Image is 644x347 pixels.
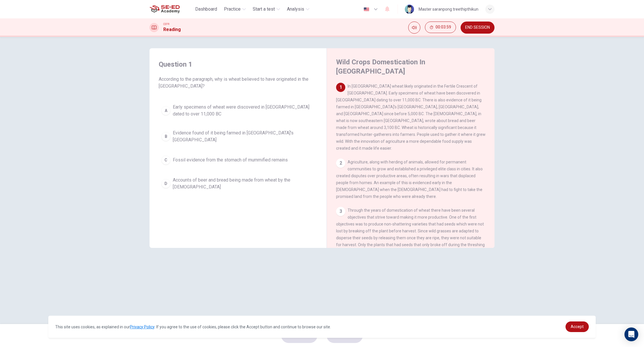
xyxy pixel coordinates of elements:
button: Practice [222,4,248,14]
div: cookieconsent [48,316,596,338]
h4: Question 1 [159,60,317,69]
h4: Wild Crops Domestication In [GEOGRAPHIC_DATA] [336,57,484,76]
div: D [161,179,170,188]
span: Early specimens of wheat were discovered in [GEOGRAPHIC_DATA] dated to over 11,000 BC [173,104,315,117]
span: Evidence found of it being farmed in [GEOGRAPHIC_DATA]'s [GEOGRAPHIC_DATA] [173,130,315,143]
a: SE-ED Academy logo [149,3,193,15]
button: Start a test [250,4,282,14]
div: Open Intercom Messenger [624,327,638,341]
div: Mute [408,22,420,34]
span: In [GEOGRAPHIC_DATA] wheat likely originated in the Fertile Crescent of [GEOGRAPHIC_DATA]. Early ... [336,84,486,151]
button: END SESSION [461,22,494,34]
a: dismiss cookie message [566,321,589,332]
span: 00:03:59 [436,25,451,30]
div: A [161,106,170,115]
span: Start a test [253,6,275,13]
div: B [161,132,170,141]
div: C [161,155,170,165]
span: According to the paragraph, why is wheat believed to have originated in the [GEOGRAPHIC_DATA]? [159,76,317,90]
span: CEFR [163,22,169,26]
span: Practice [224,6,241,13]
img: SE-ED Academy logo [149,3,180,15]
span: Accounts of beer and bread being made from wheat by the [DEMOGRAPHIC_DATA] [173,177,315,190]
button: 00:03:59 [425,22,456,33]
span: Fossil evidence from the stomach of mummified remains [173,157,288,163]
button: AEarly specimens of wheat were discovered in [GEOGRAPHIC_DATA] dated to over 11,000 BC [159,101,317,120]
button: Analysis [285,4,312,14]
div: Hide [425,22,456,34]
span: Dashboard [195,6,217,13]
button: Dashboard [193,4,219,14]
span: Analysis [287,6,304,13]
img: Profile picture [405,5,414,14]
div: 2 [336,159,345,168]
span: END SESSION [465,25,490,30]
h1: Reading [163,26,181,33]
div: Master saranpong treethipthikun [419,6,478,13]
div: 3 [336,207,345,216]
div: 1 [336,83,345,92]
span: Agriculture, along with herding of animals, allowed for permanent communities to grow and establi... [336,160,483,199]
button: CFossil evidence from the stomach of mummified remains [159,153,317,167]
span: Accept [571,324,584,329]
img: en [363,7,370,11]
button: DAccounts of beer and bread being made from wheat by the [DEMOGRAPHIC_DATA] [159,174,317,193]
button: BEvidence found of it being farmed in [GEOGRAPHIC_DATA]'s [GEOGRAPHIC_DATA] [159,127,317,146]
a: Privacy Policy [130,325,154,329]
span: Through the years of domestication of wheat there have been several objectives that strive toward... [336,208,485,268]
span: This site uses cookies, as explained in our . If you agree to the use of cookies, please click th... [55,325,331,329]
